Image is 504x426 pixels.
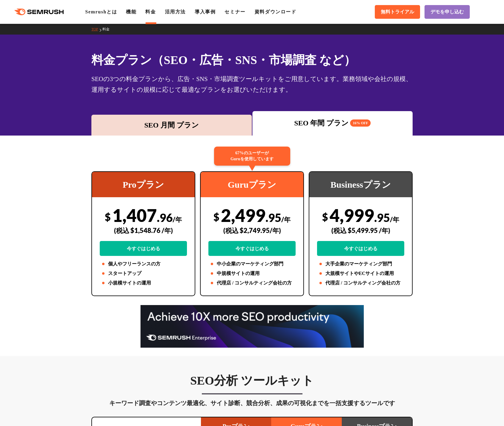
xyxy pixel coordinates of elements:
a: 無料トライアル [375,5,420,19]
a: 今すぐはじめる [208,241,296,256]
li: 代理店 / コンサルティング会社の方 [317,279,404,287]
a: 活用方法 [165,9,186,14]
li: スタートアップ [100,270,187,277]
div: 2,499 [208,205,296,256]
a: 料金 [102,27,114,31]
li: 小規模サイトの運用 [100,279,187,287]
a: Semrushとは [85,9,117,14]
div: 4,999 [317,205,404,256]
a: 資料ダウンロード [255,9,297,14]
div: SEO 年間 プラン [255,118,410,128]
div: (税込 $1,548.76 /年) [100,220,187,241]
span: $ [322,211,328,223]
div: SEOの3つの料金プランから、広告・SNS・市場調査ツールキットをご用意しています。業務領域や会社の規模、運用するサイトの規模に応じて最適なプランをお選びいただけます。 [91,74,413,95]
span: $ [105,211,111,223]
span: 16% OFF [350,119,371,127]
div: (税込 $2,749.95/年) [208,220,296,241]
div: Guruプラン [201,172,303,197]
div: キーワード調査やコンテンツ最適化、サイト診断、競合分析、成果の可視化までを一括支援するツールです [91,398,413,408]
li: 代理店 / コンサルティング会社の方 [208,279,296,287]
a: 料金 [145,9,156,14]
span: デモを申し込む [430,9,464,15]
a: セミナー [224,9,245,14]
span: 無料トライアル [381,9,414,15]
li: 大手企業のマーケティング部門 [317,260,404,268]
a: デモを申し込む [425,5,470,19]
a: 機能 [126,9,136,14]
a: 今すぐはじめる [100,241,187,256]
span: .95 [374,211,390,224]
li: 個人やフリーランスの方 [100,260,187,268]
a: 導入事例 [195,9,216,14]
div: (税込 $5,499.95 /年) [317,220,404,241]
span: /年 [173,215,182,223]
li: 中規模サイトの運用 [208,270,296,277]
h1: 料金プラン（SEO・広告・SNS・市場調査 など） [91,51,413,69]
li: 大規模サイトやECサイトの運用 [317,270,404,277]
div: 67%のユーザーが Guruを使用しています [214,147,290,166]
div: SEO 月間 プラン [94,120,249,130]
li: 中小企業のマーケティング部門 [208,260,296,268]
div: Businessプラン [309,172,412,197]
a: TOP [91,27,102,31]
span: /年 [281,215,291,223]
div: 1,407 [100,205,187,256]
span: .95 [266,211,281,224]
span: .96 [157,211,173,224]
a: 今すぐはじめる [317,241,404,256]
span: $ [213,211,219,223]
span: /年 [390,215,399,223]
h3: SEO分析 ツールキット [91,373,413,388]
div: Proプラン [92,172,195,197]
